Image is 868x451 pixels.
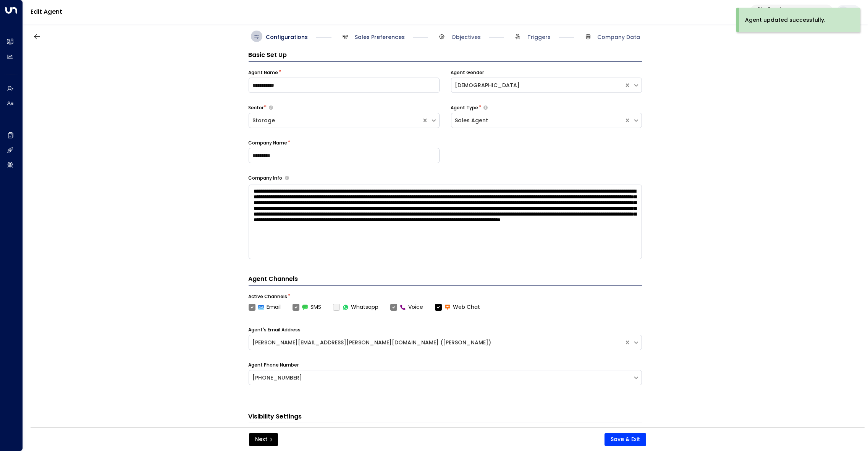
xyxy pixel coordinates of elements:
span: Sales Preferences [355,33,405,41]
label: Company Info [249,175,283,182]
button: Select whether your copilot will handle inquiries directly from leads or from brokers representin... [483,105,488,110]
button: Select whether your copilot will handle inquiries directly from leads or from brokers representin... [269,105,273,110]
div: [DEMOGRAPHIC_DATA] [455,81,620,89]
label: Whatsapp [333,303,379,311]
label: Voice [390,303,423,311]
div: [PERSON_NAME][EMAIL_ADDRESS][PERSON_NAME][DOMAIN_NAME] ([PERSON_NAME]) [253,339,620,347]
div: Sales Agent [455,117,620,125]
div: To activate this channel, please go to the Integrations page [333,303,379,311]
label: Agent Gender [451,69,484,76]
div: Storage [253,117,418,125]
label: Agent Phone Number [249,362,299,368]
button: StorQuest95e12634-a2b0-4ea9-845a-0bcfa50e2d19 [750,5,833,19]
label: SMS [293,303,322,311]
button: Next [249,433,278,446]
button: Save & Exit [605,433,646,446]
span: Company Data [598,33,640,41]
label: Sector [249,104,264,111]
h4: Agent Channels [249,274,642,286]
p: StorQuest [758,7,818,11]
span: Objectives [451,33,481,41]
span: Configurations [266,33,308,41]
label: Agent Name [249,69,278,76]
a: Edit Agent [31,7,62,16]
label: Agent Type [451,104,478,111]
div: Agent updated successfully. [745,16,825,24]
label: Web Chat [435,303,480,311]
label: Agent's Email Address [249,326,301,333]
label: Active Channels [249,293,288,300]
h3: Visibility Settings [249,412,642,423]
label: Company Name [249,140,288,146]
div: [PHONE_NUMBER] [253,374,629,382]
span: Triggers [527,33,551,41]
h3: Basic Set Up [249,50,642,62]
label: Email [249,303,281,311]
button: Provide a brief overview of your company, including your industry, products or services, and any ... [285,176,289,180]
